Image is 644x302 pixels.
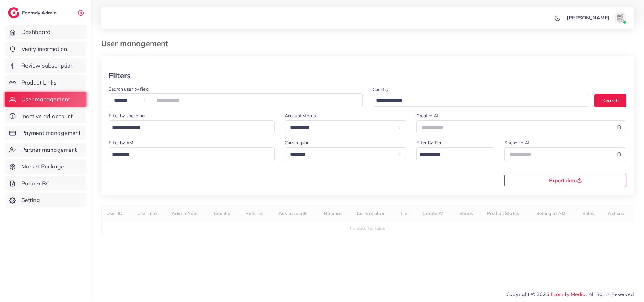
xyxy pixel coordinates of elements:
[109,140,133,146] label: Filter by AM
[5,109,86,124] a: Inactive ad account
[551,291,586,297] a: Ecomdy Media
[21,95,70,103] span: User management
[614,11,626,24] img: avatar
[549,178,582,183] span: Export data
[109,86,149,92] label: Search user by field
[506,290,634,298] span: Copyright © 2025
[504,140,530,146] label: Spending At
[563,11,629,24] a: [PERSON_NAME]avatar
[416,140,441,146] label: Filter by Tier
[21,162,64,171] span: Market Package
[5,126,86,140] a: Payment management
[417,150,486,160] input: Search for option
[285,113,316,119] label: Account status
[21,45,67,53] span: Verify information
[22,10,58,16] h2: Ecomdy Admin
[5,143,86,157] a: Partner management
[21,28,51,36] span: Dashboard
[21,179,50,188] span: Partner BC
[8,7,19,18] img: logo
[21,112,73,120] span: Inactive ad account
[416,147,494,161] div: Search for option
[504,174,626,187] button: Export data
[5,42,86,56] a: Verify information
[416,113,438,119] label: Created At
[5,193,86,207] a: Setting
[373,86,389,92] label: Country
[567,14,610,21] p: [PERSON_NAME]
[5,25,86,39] a: Dashboard
[5,159,86,174] a: Market Package
[21,196,40,204] span: Setting
[586,290,634,298] span: , All rights Reserved
[8,7,58,18] a: logoEcomdy Admin
[110,123,267,133] input: Search for option
[285,140,310,146] label: Current plan
[5,75,86,90] a: Product Links
[21,62,74,70] span: Review subscription
[109,120,275,134] div: Search for option
[5,176,86,191] a: Partner BC
[109,147,275,161] div: Search for option
[110,150,267,160] input: Search for option
[373,94,590,107] div: Search for option
[21,79,57,87] span: Product Links
[109,113,145,119] label: Filter by spending
[374,96,581,105] input: Search for option
[109,71,131,80] h3: Filters
[21,129,81,137] span: Payment management
[5,58,86,73] a: Review subscription
[21,146,77,154] span: Partner management
[101,39,173,48] h3: User management
[5,92,86,107] a: User management
[594,94,626,107] button: Search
